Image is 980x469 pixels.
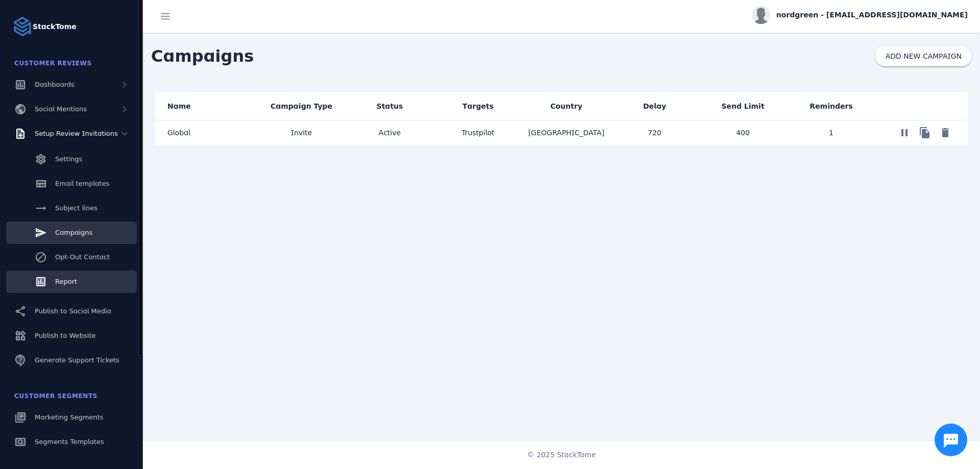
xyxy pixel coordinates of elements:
[55,204,97,212] span: Subject lines
[752,6,770,24] img: profile.jpg
[527,450,596,460] span: © 2025 StackTome
[35,81,75,88] span: Dashboards
[434,92,522,120] mat-header-cell: Targets
[35,105,87,113] span: Social Mentions
[35,332,95,339] span: Publish to Website
[875,46,972,66] button: ADD NEW CAMPAIGN
[6,246,137,268] a: Opt-Out Contact
[35,413,103,421] span: Marketing Segments
[257,92,346,120] mat-header-cell: Campaign Type
[35,307,111,315] span: Publish to Social Media
[610,92,699,120] mat-header-cell: Delay
[461,129,495,137] span: Trustpilot
[55,229,92,236] span: Campaigns
[291,127,312,139] span: Invite
[886,53,962,60] span: ADD NEW CAMPAIGN
[6,349,137,372] a: Generate Support Tickets
[6,270,137,293] a: Report
[14,60,92,67] span: Customer Reviews
[6,148,137,170] a: Settings
[55,253,110,261] span: Opt-Out Contact
[33,21,77,32] strong: StackTome
[6,221,137,244] a: Campaigns
[699,92,787,120] mat-header-cell: Send Limit
[787,120,875,145] mat-cell: 1
[6,197,137,219] a: Subject lines
[155,92,257,120] mat-header-cell: Name
[346,120,434,145] mat-cell: Active
[55,155,82,163] span: Settings
[6,325,137,347] a: Publish to Website
[522,92,610,120] mat-header-cell: Country
[167,127,190,139] span: Global
[752,6,968,24] button: nordgreen - [EMAIL_ADDRESS][DOMAIN_NAME]
[346,92,434,120] mat-header-cell: Status
[35,356,119,364] span: Generate Support Tickets
[14,392,97,400] span: Customer Segments
[6,431,137,453] a: Segments Templates
[776,10,968,20] span: nordgreen - [EMAIL_ADDRESS][DOMAIN_NAME]
[699,120,787,145] mat-cell: 400
[35,130,118,137] span: Setup Review Invitations
[6,406,137,429] a: Marketing Segments
[12,16,33,37] img: Logo image
[610,120,699,145] mat-cell: 720
[55,180,109,187] span: Email templates
[143,36,262,77] span: Campaigns
[6,172,137,195] a: Email templates
[787,92,875,120] mat-header-cell: Reminders
[522,120,610,145] mat-cell: [GEOGRAPHIC_DATA]
[55,278,77,285] span: Report
[35,438,104,446] span: Segments Templates
[6,300,137,323] a: Publish to Social Media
